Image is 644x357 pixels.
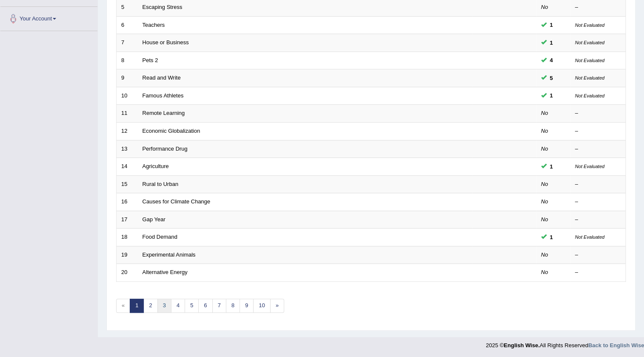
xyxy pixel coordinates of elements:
[541,216,548,223] em: No
[142,74,181,81] a: Read and Write
[541,128,548,134] em: No
[116,299,130,313] span: «
[142,234,177,240] a: Food Demand
[142,269,188,275] a: Alternative Energy
[117,69,138,87] td: 9
[253,299,270,313] a: 10
[142,163,169,169] a: Agriculture
[270,299,284,313] a: »
[541,4,548,10] em: No
[575,58,604,63] small: Not Evaluated
[198,299,212,313] a: 6
[575,40,604,45] small: Not Evaluated
[117,16,138,34] td: 6
[547,56,556,65] span: You can still take this question
[575,3,621,11] div: –
[575,23,604,28] small: Not Evaluated
[117,175,138,193] td: 15
[547,20,556,29] span: You can still take this question
[117,87,138,105] td: 10
[541,198,548,205] em: No
[142,57,158,63] a: Pets 2
[588,342,644,348] a: Back to English Wise
[117,228,138,246] td: 18
[541,110,548,116] em: No
[575,145,621,153] div: –
[575,164,604,169] small: Not Evaluated
[0,7,97,28] a: Your Account
[226,299,240,313] a: 8
[142,128,200,134] a: Economic Globalization
[117,140,138,158] td: 13
[504,342,539,348] strong: English Wise.
[185,299,199,313] a: 5
[575,75,604,80] small: Not Evaluated
[541,181,548,187] em: No
[142,251,196,258] a: Experimental Animals
[575,216,621,224] div: –
[157,299,171,313] a: 3
[142,4,182,10] a: Escaping Stress
[117,34,138,52] td: 7
[130,299,144,313] a: 1
[547,233,556,242] span: You can still take this question
[541,146,548,152] em: No
[486,337,644,349] div: 2025 © All Rights Reserved
[117,122,138,140] td: 12
[117,51,138,69] td: 8
[547,162,556,171] span: You can still take this question
[117,105,138,123] td: 11
[142,216,165,223] a: Gap Year
[547,74,556,83] span: You can still take this question
[541,269,548,275] em: No
[212,299,226,313] a: 7
[117,246,138,264] td: 19
[117,211,138,228] td: 17
[575,268,621,277] div: –
[117,264,138,282] td: 20
[142,181,179,187] a: Rural to Urban
[575,180,621,188] div: –
[575,93,604,98] small: Not Evaluated
[142,22,165,28] a: Teachers
[143,299,157,313] a: 2
[575,234,604,240] small: Not Evaluated
[171,299,185,313] a: 4
[142,146,188,152] a: Performance Drug
[142,39,189,46] a: House or Business
[575,198,621,206] div: –
[142,110,185,116] a: Remote Learning
[575,251,621,259] div: –
[575,127,621,135] div: –
[142,198,211,205] a: Causes for Climate Change
[117,158,138,176] td: 14
[117,193,138,211] td: 16
[575,109,621,117] div: –
[239,299,254,313] a: 9
[541,251,548,258] em: No
[547,91,556,100] span: You can still take this question
[547,38,556,47] span: You can still take this question
[142,92,184,99] a: Famous Athletes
